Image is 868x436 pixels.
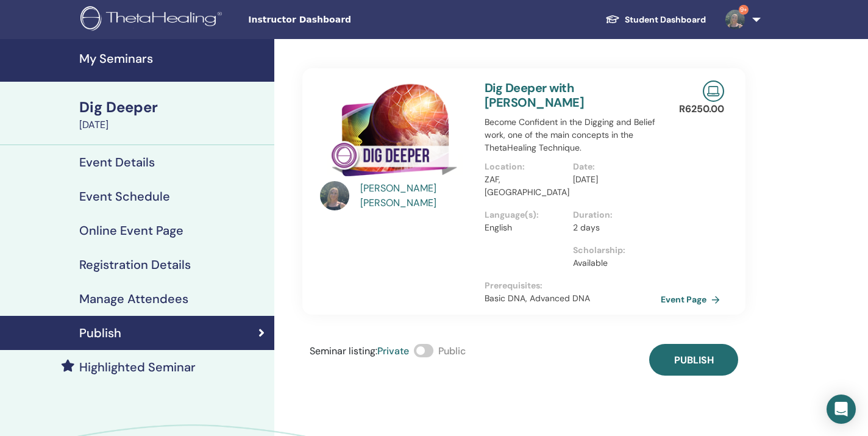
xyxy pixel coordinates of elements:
p: Date : [573,160,654,173]
p: Location : [485,160,566,173]
h4: My Seminars [79,51,267,66]
p: R 6250.00 [679,102,724,116]
p: Duration : [573,209,654,221]
h4: Highlighted Seminar [79,360,196,374]
div: Dig Deeper [79,97,267,118]
a: Student Dashboard [596,9,716,31]
div: [DATE] [79,118,267,132]
span: Seminar listing : [310,345,377,357]
p: Basic DNA, Advanced DNA [485,292,661,305]
img: default.jpg [725,10,745,29]
p: Prerequisites : [485,279,661,292]
div: Open Intercom Messenger [827,395,856,424]
span: Public [438,345,466,357]
h4: Event Schedule [79,189,170,204]
p: 2 days [573,221,654,234]
img: default.jpg [320,181,349,210]
span: Private [377,345,409,357]
p: Scholarship : [573,244,654,257]
img: graduation-cap-white.svg [605,14,620,24]
span: Instructor Dashboard [248,13,431,26]
h4: Publish [79,326,121,340]
p: Available [573,257,654,270]
p: Become Confident in the Digging and Belief work, one of the main concepts in the ThetaHealing Tec... [485,116,661,154]
a: Event Page [661,290,725,309]
span: Publish [674,354,714,366]
h4: Event Details [79,155,155,170]
h4: Manage Attendees [79,291,188,306]
img: Live Online Seminar [703,80,724,102]
p: [DATE] [573,173,654,186]
img: Dig Deeper [320,80,470,185]
span: 9+ [739,5,749,15]
a: [PERSON_NAME] [PERSON_NAME] [360,181,473,210]
h4: Registration Details [79,257,191,272]
a: Dig Deeper with [PERSON_NAME] [485,80,584,110]
p: ZAF, [GEOGRAPHIC_DATA] [485,173,566,199]
button: Publish [649,344,738,376]
h4: Online Event Page [79,223,183,238]
p: English [485,221,566,234]
a: Dig Deeper[DATE] [72,97,274,132]
p: Language(s) : [485,209,566,221]
img: logo.png [80,6,226,34]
